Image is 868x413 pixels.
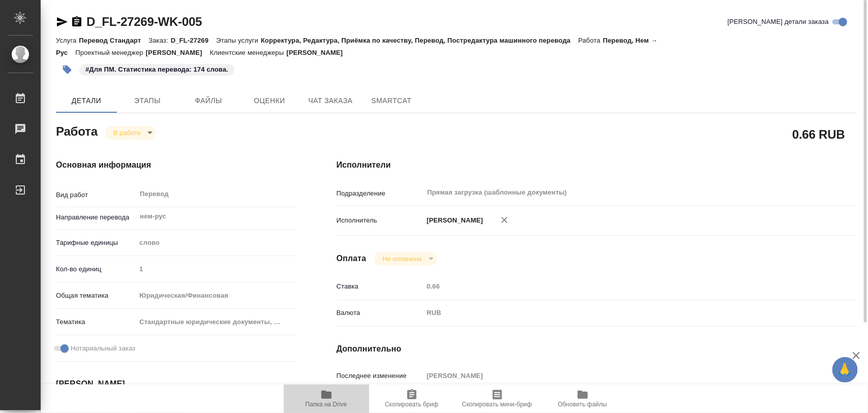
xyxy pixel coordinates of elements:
[56,190,136,200] p: Вид работ
[136,262,295,276] input: Пустое поле
[110,129,144,137] button: В работе
[78,65,235,73] span: Для ПМ. Статистика перевода: 174 слова.
[423,215,483,226] p: [PERSON_NAME]
[56,378,296,390] h4: [PERSON_NAME]
[136,234,295,251] div: слово
[337,215,424,226] p: Исполнитель
[136,287,295,304] div: Юридическая/Финансовая
[286,49,350,56] p: [PERSON_NAME]
[146,49,210,56] p: [PERSON_NAME]
[56,264,136,274] p: Кол-во единиц
[337,371,424,381] p: Последнее изменение
[56,16,68,28] button: Скопировать ссылку для ЯМессенджера
[56,37,79,44] p: Услуга
[423,279,813,294] input: Пустое поле
[79,37,148,44] p: Перевод Стандарт
[85,65,228,75] p: #Для ПМ. Статистика перевода: 174 слова.
[56,212,136,223] p: Направление перевода
[337,188,424,199] p: Подразделение
[578,37,603,44] p: Работа
[455,385,540,413] button: Скопировать мини-бриф
[105,126,156,140] div: В работе
[71,343,135,354] span: Нотариальный заказ
[56,58,78,81] button: Добавить тэг
[216,37,261,44] p: Этапы услуги
[337,281,424,292] p: Ставка
[306,94,355,107] span: Чат заказа
[71,16,83,28] button: Скопировать ссылку
[75,49,145,56] p: Проектный менеджер
[56,317,136,327] p: Тематика
[337,252,367,265] h4: Оплата
[306,401,347,408] span: Папка на Drive
[210,49,287,56] p: Клиентские менеджеры
[792,125,845,143] h2: 0.66 RUB
[284,385,369,413] button: Папка на Drive
[62,94,111,107] span: Детали
[56,121,98,140] h2: Работа
[832,357,858,383] button: 🙏
[369,385,455,413] button: Скопировать бриф
[462,401,532,408] span: Скопировать мини-бриф
[367,94,416,107] span: SmartCat
[374,252,437,266] div: В работе
[379,255,425,263] button: Не оплачена
[728,17,829,27] span: [PERSON_NAME] детали заказа
[56,159,296,171] h4: Основная информация
[184,94,233,107] span: Файлы
[540,385,625,413] button: Обновить файлы
[171,37,216,44] p: D_FL-27269
[558,401,607,408] span: Обновить файлы
[385,401,438,408] span: Скопировать бриф
[56,291,136,301] p: Общая тематика
[493,209,516,231] button: Удалить исполнителя
[423,368,813,383] input: Пустое поле
[56,238,136,248] p: Тарифные единицы
[86,15,202,28] a: D_FL-27269-WK-005
[245,94,294,107] span: Оценки
[337,343,857,355] h4: Дополнительно
[337,308,424,318] p: Валюта
[123,94,172,107] span: Этапы
[148,37,170,44] p: Заказ:
[337,159,857,171] h4: Исполнители
[836,359,854,380] span: 🙏
[261,37,578,44] p: Корректура, Редактура, Приёмка по качеству, Перевод, Постредактура машинного перевода
[423,304,813,322] div: RUB
[136,313,295,331] div: Стандартные юридические документы, договоры, уставы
